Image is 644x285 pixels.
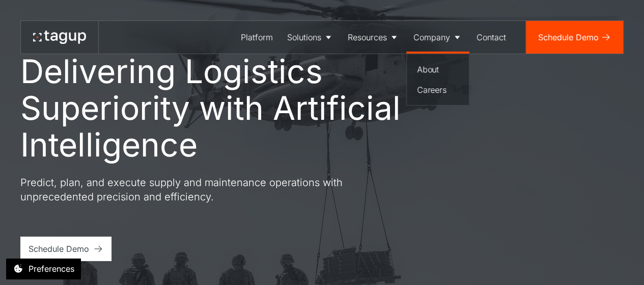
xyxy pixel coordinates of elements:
a: Solutions [280,21,341,54]
a: Company [406,21,469,54]
div: Resources [348,31,387,43]
div: Company [413,31,450,43]
div: Platform [241,31,273,43]
h1: Delivering Logistics Superiority with Artificial Intelligence [20,53,448,163]
div: Schedule Demo [29,243,89,255]
div: Careers [417,84,459,96]
a: Resources [341,21,406,54]
a: Contact [469,21,513,54]
a: Careers [413,81,463,99]
a: About [413,60,463,79]
p: Predict, plan, and execute supply and maintenance operations with unprecedented precision and eff... [20,175,387,204]
div: Contact [477,31,506,43]
a: Schedule Demo [20,237,111,261]
a: Schedule Demo [526,21,623,54]
div: Schedule Demo [538,31,599,43]
a: Platform [234,21,280,54]
div: About [417,63,459,75]
nav: Company [406,54,469,106]
div: Solutions [287,31,321,43]
div: Preferences [29,263,74,275]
